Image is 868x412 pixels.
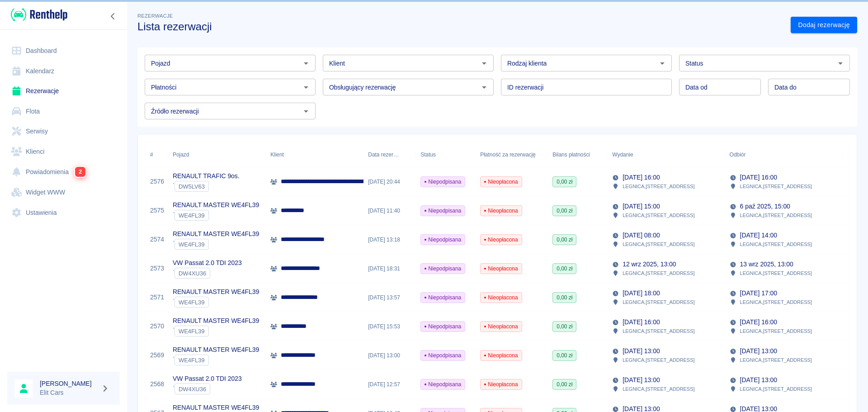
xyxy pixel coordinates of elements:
[548,142,608,167] div: Bilans płatności
[553,236,576,244] span: 0,00 zł
[740,375,777,385] p: [DATE] 13:00
[363,370,416,399] div: [DATE] 12:57
[363,341,416,370] div: [DATE] 13:00
[7,121,120,142] a: Serwisy
[363,167,416,196] div: [DATE] 20:44
[725,142,842,167] div: Odbiór
[150,293,164,302] a: 2571
[173,384,242,394] div: `
[740,289,777,298] p: [DATE] 17:00
[363,312,416,341] div: [DATE] 15:53
[623,356,694,364] p: LEGNICA , [STREET_ADDRESS]
[368,142,399,167] div: Data rezerwacji
[7,182,120,203] a: Widget WWW
[481,265,521,273] span: Nieopłacona
[421,294,465,302] span: Niepodpisana
[175,183,208,190] span: DW5LV63
[421,178,465,186] span: Niepodpisana
[481,178,521,186] span: Nieopłacona
[553,351,576,360] span: 0,00 zł
[421,236,465,244] span: Niepodpisana
[150,142,153,167] div: #
[633,148,646,161] button: Sort
[173,268,242,279] div: `
[612,142,633,167] div: Wydanie
[7,41,120,61] a: Dashboard
[150,379,164,389] a: 2568
[173,345,259,355] p: RENAULT MASTER WE4FL39
[623,211,694,219] p: LEGNICA , [STREET_ADDRESS]
[146,142,168,167] div: #
[175,241,208,248] span: WE4FL39
[553,294,576,302] span: 0,00 zł
[7,101,120,122] a: Flota
[173,200,259,210] p: RENAULT MASTER WE4FL39
[270,142,284,167] div: Klient
[363,225,416,254] div: [DATE] 13:18
[740,298,812,306] p: LEGNICA , [STREET_ADDRESS]
[553,265,576,273] span: 0,00 zł
[740,327,812,335] p: LEGNICA , [STREET_ADDRESS]
[421,265,465,273] span: Niepodpisana
[553,380,576,388] span: 0,00 zł
[791,17,857,33] a: Dodaj rezerwację
[106,10,120,22] button: Zwiń nawigację
[745,148,758,161] button: Sort
[7,61,120,81] a: Kalendarz
[623,385,694,393] p: LEGNICA , [STREET_ADDRESS]
[7,203,120,223] a: Ustawienia
[7,161,120,182] a: Powiadomienia2
[168,142,266,167] div: Pojazd
[740,202,790,211] p: 6 paź 2025, 15:00
[150,206,164,215] a: 2575
[421,351,465,360] span: Niepodpisana
[173,239,259,250] div: `
[300,81,312,94] button: Otwórz
[175,270,210,277] span: DW4XU36
[553,207,576,215] span: 0,00 zł
[421,322,465,331] span: Niepodpisana
[421,380,465,388] span: Niepodpisana
[481,322,521,331] span: Nieopłacona
[740,269,812,277] p: LEGNICA , [STREET_ADDRESS]
[623,260,676,269] p: 12 wrz 2025, 13:00
[476,142,548,167] div: Płatność za rezerwację
[478,81,491,94] button: Otwórz
[175,386,210,393] span: DW4XU36
[150,235,164,244] a: 2574
[740,356,812,364] p: LEGNICA , [STREET_ADDRESS]
[173,287,259,297] p: RENAULT MASTER WE4FL39
[7,7,67,22] a: Renthelp logo
[740,260,793,269] p: 13 wrz 2025, 13:00
[363,283,416,312] div: [DATE] 13:57
[623,327,694,335] p: LEGNICA , [STREET_ADDRESS]
[173,326,259,336] div: `
[173,210,259,221] div: `
[623,173,660,182] p: [DATE] 16:00
[150,350,164,360] a: 2569
[623,375,660,385] p: [DATE] 13:00
[137,13,173,19] span: Rezerwacje
[175,328,208,335] span: WE4FL39
[623,289,660,298] p: [DATE] 18:00
[300,57,312,70] button: Otwórz
[7,142,120,162] a: Klienci
[421,207,465,215] span: Niepodpisana
[420,142,436,167] div: Status
[300,105,312,118] button: Otwórz
[740,346,777,356] p: [DATE] 13:00
[740,211,812,219] p: LEGNICA , [STREET_ADDRESS]
[740,317,777,327] p: [DATE] 16:00
[363,142,416,167] div: Data rezerwacji
[75,167,85,177] span: 2
[363,254,416,283] div: [DATE] 18:31
[481,236,521,244] span: Nieopłacona
[173,142,189,167] div: Pojazd
[150,177,164,186] a: 2576
[173,171,240,181] p: RENAULT TRAFIC 9os.
[481,380,521,388] span: Nieopłacona
[623,298,694,306] p: LEGNICA , [STREET_ADDRESS]
[608,142,725,167] div: Wydanie
[623,182,694,190] p: LEGNICA , [STREET_ADDRESS]
[399,148,411,161] button: Sort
